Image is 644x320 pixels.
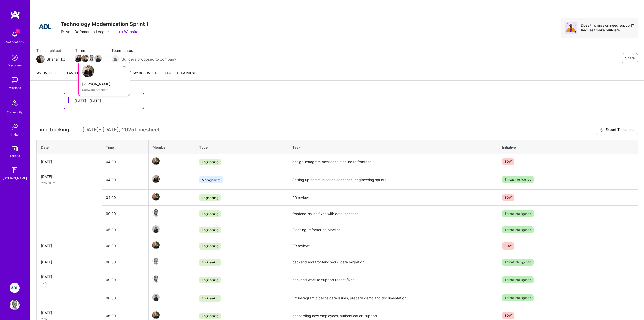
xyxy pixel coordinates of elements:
div: 22h 30m [41,180,98,186]
a: Team Member Avatar [88,54,95,63]
a: My Documents [128,70,159,80]
span: Engineering [199,259,221,266]
a: My timesheet [36,70,59,80]
img: Team Member Avatar [88,55,95,62]
img: Team Member Avatar [152,225,160,233]
td: 04:00 [102,190,148,206]
button: Share [622,53,638,63]
img: Team Member Avatar [152,175,160,183]
a: Team Member Avatar [82,54,88,63]
img: ADL: Technology Modernization Sprint 1 [10,283,20,293]
span: Engineering [199,313,221,319]
th: Time [102,140,148,154]
span: Engineering [199,194,221,201]
div: Anti-Defamation League [61,29,109,34]
i: icon ArrowUpRight [122,65,126,69]
span: Engineering [199,243,221,250]
a: Team Member Avatar [153,311,159,319]
a: Team Member Avatar [95,54,101,63]
span: Engineering [199,277,221,283]
td: Fix instagram pipeline data issues, prepare demo and documentation [288,290,498,306]
img: Team Member Avatar [152,275,160,283]
div: [DATE] [41,259,98,265]
td: Setting up communication cadeance, engineering sprints [288,170,498,190]
img: Team Architect [36,55,45,63]
h3: Technology Modernization Sprint 1 [61,21,149,27]
img: Elon Salfati [82,65,94,77]
span: Engineering [199,159,221,165]
a: Website [119,29,138,34]
th: Date [37,140,102,154]
span: Threat Intelligence [502,210,534,217]
img: bell [10,29,20,39]
td: 04:00 [102,154,148,170]
td: 08:00 [102,290,148,306]
img: Community [9,97,21,110]
td: design instagram messages pipeline to frontend [288,154,498,170]
img: Team Member Avatar [152,258,160,265]
span: SOW [502,194,514,201]
img: guide book [10,165,20,175]
img: Avatar [565,22,577,34]
img: tokens [12,146,18,151]
span: Time tracking [36,127,69,133]
a: Team timesheet [65,70,92,80]
td: Planning, refactoring pipeline [288,222,498,238]
a: Team Member Avatar [153,193,159,201]
span: Engineering [199,210,221,217]
a: Team Member Avatar [153,257,159,266]
div: [DATE] [41,310,98,315]
a: User Avatar [8,300,21,310]
div: [DOMAIN_NAME] [3,175,27,181]
th: Initiative [498,140,638,154]
th: Type [195,140,288,154]
th: Task [288,140,498,154]
div: [DATE] [41,159,98,164]
div: Request more builders [581,28,634,32]
td: 04:30 [102,170,148,190]
a: Team Member Avatar [153,209,159,217]
a: ADL: Technology Modernization Sprint 1 [8,283,21,293]
td: 09:00 [102,270,148,290]
td: 08:00 [102,254,148,270]
img: Team Member Avatar [75,55,82,62]
div: Does this mission need support? [581,23,634,28]
img: logo [10,10,20,19]
span: Share [625,56,635,61]
span: Management [199,176,223,183]
div: Community [7,110,23,115]
td: PR reviews [288,238,498,254]
img: Team Member Avatar [94,55,102,62]
a: Team Member Avatar [153,241,159,250]
i: icon Mail [61,57,65,61]
span: 1 [16,29,20,33]
img: Builders proposed to company [111,55,119,63]
div: Discovery [8,63,22,68]
span: SOW [502,158,514,165]
div: [DATE] [41,274,98,279]
img: Team Member Avatar [152,294,160,301]
i: icon CompanyGray [61,30,65,34]
span: Threat Intelligence [502,259,534,266]
span: Team status [111,48,176,53]
td: PR reviews [288,190,498,206]
td: frontend issues fixes with data ingestion [288,206,498,222]
div: Invite [11,132,19,137]
span: SOW [502,242,514,250]
div: Shahar [47,57,59,62]
span: Team [75,48,101,53]
td: 08:00 [102,238,148,254]
img: Team Member Avatar [81,55,89,62]
span: My Documents [128,70,159,76]
span: SOW [502,312,514,319]
div: [DATE] [41,243,98,248]
td: 05:00 [102,222,148,238]
img: Team Member Avatar [152,311,160,319]
span: Threat Intelligence [502,294,534,301]
a: Team Member Avatar [75,54,82,63]
button: Export Timesheet [596,125,638,135]
div: Software Architect [82,87,126,92]
th: Member [148,140,195,154]
img: Team Member Avatar [152,157,160,165]
a: Team Member Avatar [153,293,159,302]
